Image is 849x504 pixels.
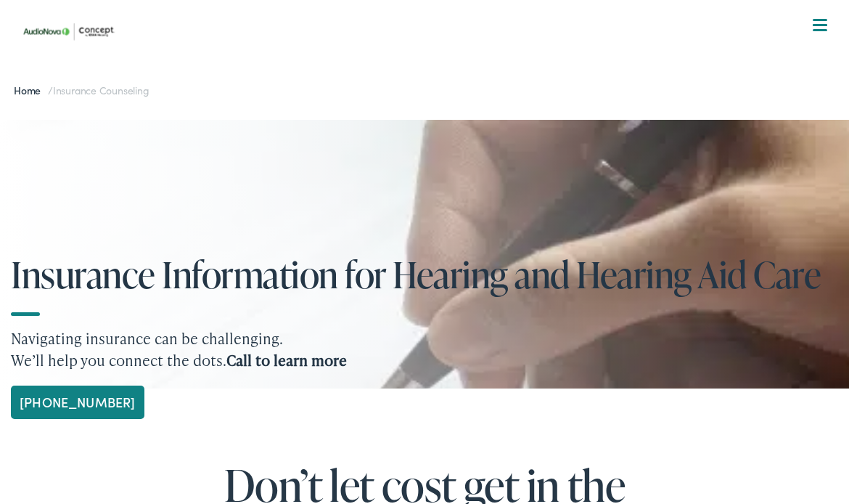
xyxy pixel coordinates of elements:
[11,254,849,294] h1: Insurance Information for Hearing and Hearing Aid Care
[226,350,347,370] strong: Call to learn more
[11,328,849,371] p: Navigating insurance can be challenging. We’ll help you connect the dots.
[14,83,149,97] span: /
[14,83,48,97] a: Home
[11,386,144,419] a: [PHONE_NUMBER]
[28,58,832,103] a: What We Offer
[53,83,149,97] span: Insurance Counseling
